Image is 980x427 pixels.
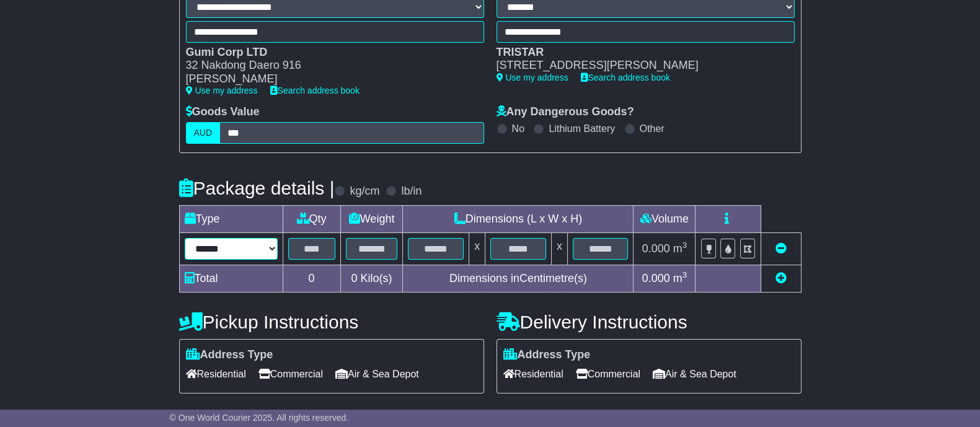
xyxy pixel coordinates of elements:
td: Weight [340,205,403,232]
div: [PERSON_NAME] [186,73,472,86]
a: Use my address [186,86,258,95]
h4: Pickup Instructions [179,312,484,332]
h4: Package details | [179,178,335,198]
td: Type [179,205,283,232]
sup: 3 [682,270,687,280]
label: No [512,123,524,134]
span: Commercial [576,364,640,384]
h4: Delivery Instructions [497,312,801,332]
td: x [551,232,567,265]
span: Residential [186,364,246,384]
td: x [469,232,485,265]
div: [STREET_ADDRESS][PERSON_NAME] [497,59,782,73]
a: Remove this item [775,242,787,255]
div: 32 Nakdong Daero 916 [186,59,472,73]
sup: 3 [682,240,687,250]
span: m [673,242,687,255]
label: lb/in [401,185,422,198]
span: 0.000 [642,272,670,284]
td: Qty [283,205,340,232]
td: Kilo(s) [340,265,403,292]
a: Search address book [581,73,670,82]
label: Goods Value [186,105,260,119]
span: m [673,272,687,284]
span: Air & Sea Depot [653,364,736,384]
a: Add new item [775,272,787,284]
a: Search address book [270,86,360,95]
label: AUD [186,122,221,144]
label: Any Dangerous Goods? [497,105,634,119]
td: 0 [283,265,340,292]
span: Air & Sea Depot [335,364,419,384]
td: Volume [633,205,695,232]
div: Gumi Corp LTD [186,46,472,59]
label: Other [640,123,664,134]
a: Use my address [497,73,568,82]
label: Lithium Battery [549,123,615,134]
div: TRISTAR [497,46,782,59]
span: Residential [503,364,563,384]
span: © One World Courier 2025. All rights reserved. [170,413,349,423]
label: Address Type [186,348,273,362]
span: Commercial [258,364,323,384]
td: Total [179,265,283,292]
td: Dimensions in Centimetre(s) [403,265,633,292]
span: 0.000 [642,242,670,255]
label: Address Type [503,348,591,362]
td: Dimensions (L x W x H) [403,205,633,232]
span: 0 [351,272,357,284]
label: kg/cm [350,185,379,198]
